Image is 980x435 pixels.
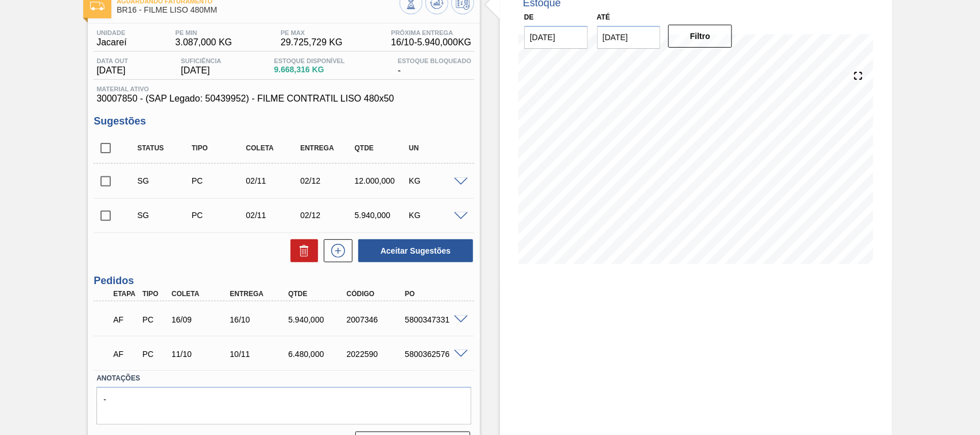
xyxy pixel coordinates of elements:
div: Qtde [352,144,412,152]
img: Ícone [90,2,104,10]
div: Pedido de Compra [140,349,169,359]
button: Aceitar Sugestões [358,239,473,262]
div: Excluir Sugestões [285,239,318,262]
span: 3.087,000 KG [175,37,232,48]
div: KG [406,211,466,220]
span: [DATE] [181,65,221,76]
div: Qtde [285,290,350,298]
div: 5.940,000 [352,211,412,220]
div: 10/11/2025 [227,349,292,359]
div: 16/10/2025 [227,315,292,324]
div: 02/11/2025 [243,176,303,185]
label: De [524,13,534,21]
div: Tipo [189,144,249,152]
span: Suficiência [181,57,221,64]
div: 2007346 [344,315,409,324]
div: Aguardando Faturamento [110,307,140,332]
div: Sugestão Criada [134,176,194,185]
div: Etapa [110,290,140,298]
div: 5800362576 [402,349,467,359]
div: 6.480,000 [285,349,350,359]
div: Aceitar Sugestões [353,238,474,263]
div: 11/10/2025 [169,349,234,359]
label: Anotações [96,370,471,387]
div: Tipo [140,290,169,298]
div: Pedido de Compra [189,176,249,185]
div: Coleta [243,144,303,152]
span: Estoque Disponível [274,57,344,64]
h3: Sugestões [94,115,474,127]
div: UN [406,144,466,152]
div: Código [344,290,409,298]
span: PE MIN [175,29,232,36]
span: 30007850 - (SAP Legado: 50439952) - FILME CONTRATIL LISO 480x50 [96,94,471,104]
div: 5.940,000 [285,315,350,324]
span: Data out [96,57,128,64]
span: Unidade [96,29,126,36]
span: Estoque Bloqueado [398,57,471,64]
p: AF [113,349,137,359]
span: Jacareí [96,37,126,48]
span: [DATE] [96,65,128,76]
div: Pedido de Compra [140,315,169,324]
div: Coleta [169,290,234,298]
h3: Pedidos [94,275,474,287]
label: Até [597,13,610,21]
span: 9.668,316 KG [274,65,344,74]
span: Próxima Entrega [391,29,471,36]
span: 29.725,729 KG [281,37,343,48]
span: 16/10 - 5.940,000 KG [391,37,471,48]
div: 12.000,000 [352,176,412,185]
div: Aguardando Faturamento [110,341,140,367]
div: PO [402,290,467,298]
input: dd/mm/yyyy [524,26,588,49]
div: Entrega [227,290,292,298]
div: Pedido de Compra [189,211,249,220]
div: Entrega [297,144,357,152]
div: KG [406,176,466,185]
button: Filtro [668,25,732,48]
span: BR16 - FILME LISO 480MM [117,6,400,14]
span: PE MAX [281,29,343,36]
div: Status [134,144,194,152]
p: AF [113,315,137,324]
div: 16/09/2025 [169,315,234,324]
div: 5800347331 [402,315,467,324]
div: 02/11/2025 [243,211,303,220]
div: 2022590 [344,349,409,359]
textarea: - [96,387,471,425]
input: dd/mm/yyyy [597,26,661,49]
div: 02/12/2025 [297,176,357,185]
div: Sugestão Criada [134,211,194,220]
div: Nova sugestão [318,239,353,262]
div: - [395,57,474,76]
span: Material ativo [96,86,471,92]
div: 02/12/2025 [297,211,357,220]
